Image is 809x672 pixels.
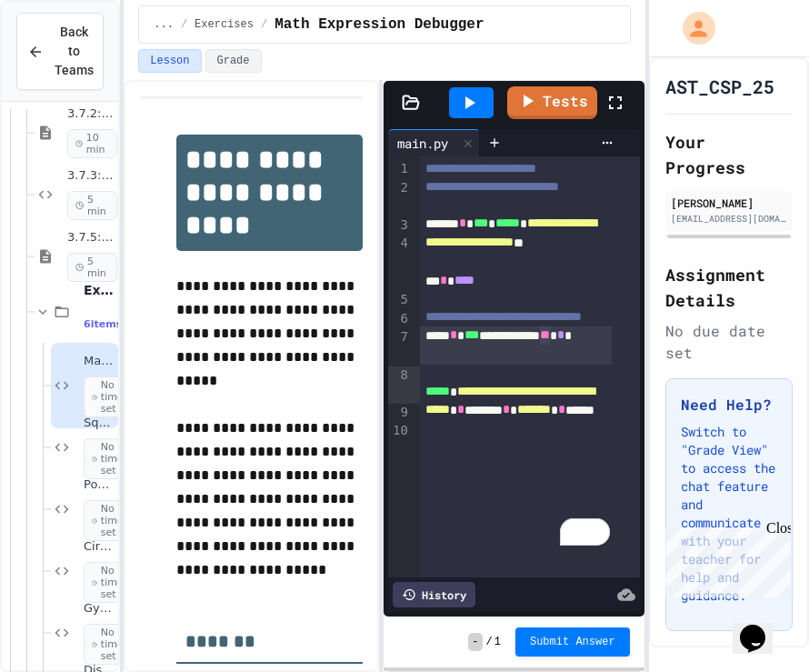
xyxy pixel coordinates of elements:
iframe: chat widget [733,599,791,654]
div: 3 [388,216,411,235]
div: 2 [388,179,411,217]
button: Lesson [138,49,201,73]
h3: Need Help? [681,394,777,416]
span: / [261,17,267,32]
h1: AST_CSP_25 [665,74,774,99]
span: / [486,635,493,649]
span: Exercises [195,17,254,32]
span: 3.7.5: AP Practice - Arithmetic Operators [67,230,115,246]
span: 3.7.3: Buying Basketballs [67,168,115,184]
div: To enrich screen reader interactions, please activate Accessibility in Grammarly extension settings [420,156,639,577]
span: No time set [84,500,137,542]
span: Submit Answer [530,635,615,649]
h2: Assignment Details [665,262,793,313]
div: main.py [388,134,457,153]
div: 9 [388,404,411,422]
button: Grade [205,49,262,73]
div: 1 [388,160,411,179]
span: 10 min [67,129,117,158]
span: ... [154,17,174,32]
span: / [181,17,187,32]
span: 6 items [84,318,122,330]
span: - [468,633,482,651]
div: History [393,582,475,607]
span: 3.7.2: Review - Advanced Math in Python [67,106,115,122]
div: Chat with us now!Close [7,7,125,115]
h2: Your Progress [665,129,793,180]
div: 10 [388,422,411,478]
span: Math Expression Debugger [84,354,115,369]
span: Power Calculation Fix [84,477,115,493]
span: 5 min [67,191,117,220]
span: No time set [84,376,137,418]
iframe: chat widget [658,520,791,597]
span: No time set [84,624,137,666]
span: Gym Membership Calculator [84,601,115,617]
a: Tests [507,86,597,119]
div: 7 [388,328,411,366]
span: Back to Teams [55,23,94,80]
div: 5 [388,291,411,310]
span: No time set [84,562,137,604]
p: Switch to "Grade View" to access the chat feature and communicate with your teacher for help and ... [681,423,777,605]
span: Square Root Calculator [84,416,115,431]
div: 4 [388,235,411,291]
span: Math Expression Debugger [275,14,484,35]
div: 8 [388,366,411,405]
div: My Account [664,7,720,49]
span: 1 [494,635,501,649]
span: Exercises [84,282,115,298]
div: [EMAIL_ADDRESS][DOMAIN_NAME] [671,212,787,226]
span: No time set [84,438,137,480]
div: 6 [388,310,411,328]
span: 5 min [67,253,117,282]
span: Circle Area Calculator [84,539,115,555]
div: No due date set [665,320,793,364]
div: [PERSON_NAME] [671,195,787,211]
